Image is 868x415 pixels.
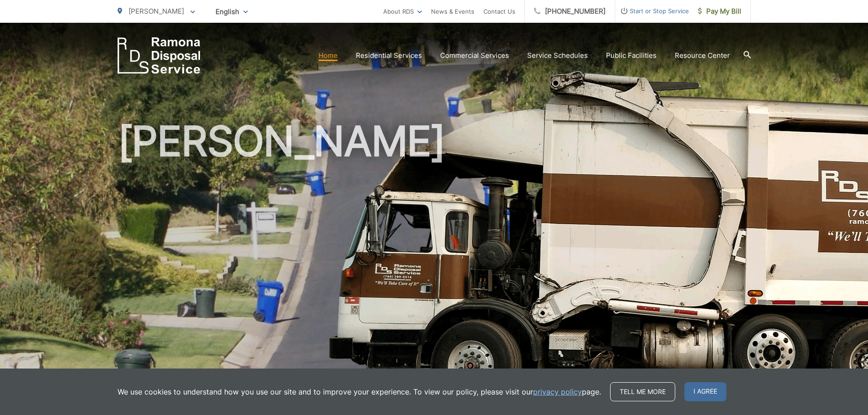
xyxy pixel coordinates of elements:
a: Public Facilities [606,50,657,61]
a: Commercial Services [440,50,509,61]
span: [PERSON_NAME] [128,7,184,15]
a: Service Schedules [527,50,588,61]
a: News & Events [431,6,474,17]
span: Pay My Bill [698,6,741,17]
h1: [PERSON_NAME] [118,118,751,407]
span: English [209,4,255,20]
a: Home [318,50,338,61]
a: About RDS [383,6,422,17]
span: I agree [684,382,726,401]
a: Contact Us [483,6,515,17]
a: privacy policy [533,386,582,397]
a: Tell me more [610,382,675,401]
a: Resource Center [675,50,730,61]
p: We use cookies to understand how you use our site and to improve your experience. To view our pol... [118,386,601,397]
a: EDCD logo. Return to the homepage. [118,37,200,74]
a: Residential Services [356,50,422,61]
